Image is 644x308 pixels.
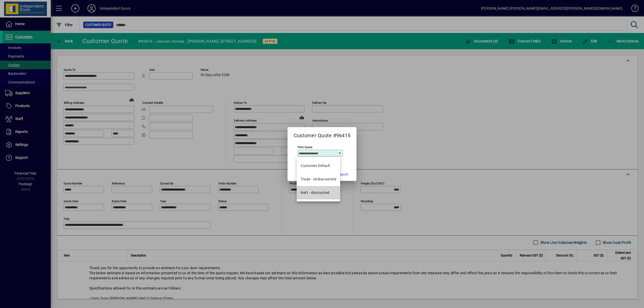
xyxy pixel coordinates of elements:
[301,190,329,195] div: Nett - discounted
[297,186,340,199] mat-option: Nett - discounted
[288,127,356,140] h2: Customer Quote #96415
[298,145,312,149] mat-label: Print Quote
[301,177,336,182] div: Trade - Undiscounted
[301,163,330,168] span: Customer Default
[297,173,340,186] mat-option: Trade - Undiscounted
